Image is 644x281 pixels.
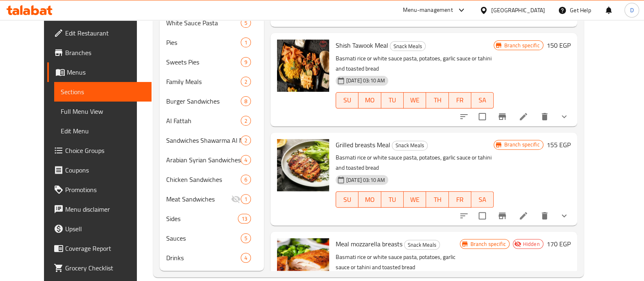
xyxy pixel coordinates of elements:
[336,92,358,108] button: SU
[47,180,152,199] a: Promotions
[238,214,251,223] div: items
[61,126,145,136] span: Edit Menu
[241,96,251,106] div: items
[238,215,251,223] span: 13
[65,48,145,58] span: Branches
[547,40,571,51] h6: 150 EGP
[65,165,145,175] span: Coupons
[166,155,241,165] span: Arabian Syrian Sandwiches
[277,40,329,92] img: Shish Tawook Meal
[241,77,251,86] div: items
[381,92,404,108] button: TU
[241,175,251,184] div: items
[65,224,145,234] span: Upsell
[241,58,251,66] span: 9
[336,238,402,250] span: Meal mozzarella breasts
[362,194,378,206] span: MO
[475,94,490,106] span: SA
[241,155,251,165] div: items
[241,176,251,184] span: 6
[336,139,390,151] span: Grilled breasts Meal
[390,41,426,51] div: Snack Meals
[166,96,241,106] div: Burger Sandwiches
[404,191,426,208] button: WE
[47,219,152,239] a: Upsell
[160,33,264,52] div: Pies1
[241,97,251,105] span: 8
[343,77,388,84] span: [DATE] 03:10 AM
[343,176,388,184] span: [DATE] 03:10 AM
[467,240,509,248] span: Branch specific
[166,38,241,47] span: Pies
[166,253,241,263] span: Drinks
[336,153,494,173] p: Basmati rice or white sauce pasta, potatoes, garlic sauce or tahini and toasted bread
[519,112,528,122] a: Edit menu item
[520,240,543,248] span: Hidden
[559,211,569,221] svg: Show Choices
[47,43,152,62] a: Branches
[404,92,426,108] button: WE
[547,139,571,150] h6: 155 EGP
[166,214,238,223] div: Sides
[454,206,474,226] button: sort-choices
[429,194,445,206] span: TH
[166,194,231,204] span: Meat Sandwiches
[407,94,423,106] span: WE
[160,91,264,111] div: Burger Sandwiches8
[474,108,491,125] span: Select to update
[241,137,251,144] span: 2
[449,92,471,108] button: FR
[339,194,355,206] span: SU
[65,204,145,214] span: Menu disclaimer
[166,135,241,145] span: Sandwiches Shawarma Al Masry
[492,206,512,226] button: Branch-specific-item
[385,194,400,206] span: TU
[160,52,264,72] div: Sweets Pies9
[241,18,251,28] div: items
[61,87,145,97] span: Sections
[160,189,264,209] div: Meat Sandwiches1
[241,39,251,46] span: 1
[241,195,251,203] span: 1
[166,57,241,67] span: Sweets Pies
[559,112,569,122] svg: Show Choices
[390,42,425,51] span: Snack Meals
[166,233,241,243] span: Sauces
[160,209,264,228] div: Sides13
[61,106,145,116] span: Full Menu View
[47,62,152,82] a: Menus
[241,116,251,126] div: items
[535,107,554,126] button: delete
[241,253,251,263] div: items
[339,94,355,106] span: SU
[65,185,145,195] span: Promotions
[47,258,152,278] a: Grocery Checklist
[407,194,423,206] span: WE
[54,121,152,141] a: Edit Menu
[535,206,554,226] button: delete
[404,240,440,250] div: Snack Meals
[160,72,264,91] div: Family Meals2
[47,199,152,219] a: Menu disclaimer
[160,170,264,189] div: Chicken Sandwiches6
[429,94,445,106] span: TH
[491,6,545,15] div: [GEOGRAPHIC_DATA]
[358,191,381,208] button: MO
[54,102,152,121] a: Full Menu View
[160,228,264,248] div: Sauces5
[160,131,264,150] div: Sandwiches Shawarma Al Masry2
[65,263,145,273] span: Grocery Checklist
[336,53,494,74] p: Basmati rice or white sauce pasta, potatoes, garlic sauce or tahini and toasted bread
[160,150,264,170] div: Arabian Syrian Sandwiches4
[336,252,460,272] p: Basmati rice or white sauce pasta, potatoes, garlic sauce or tahini and toasted bread
[241,135,251,145] div: items
[554,107,574,126] button: show more
[166,116,241,126] span: Al Fattah
[241,117,251,125] span: 2
[65,243,145,253] span: Coverage Report
[231,194,241,204] svg: Inactive section
[501,42,543,49] span: Branch specific
[54,82,152,102] a: Sections
[241,194,251,204] div: items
